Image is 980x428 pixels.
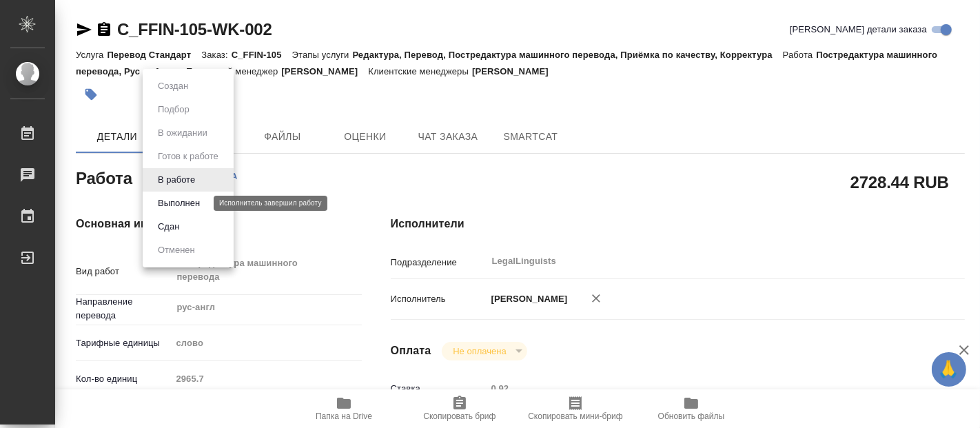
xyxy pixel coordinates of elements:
[154,196,204,211] button: Выполнен
[154,243,199,258] button: Отменен
[154,219,183,234] button: Сдан
[154,125,212,141] button: В ожидании
[154,102,194,117] button: Подбор
[154,172,199,187] button: В работе
[154,149,223,164] button: Готов к работе
[154,79,192,94] button: Создан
